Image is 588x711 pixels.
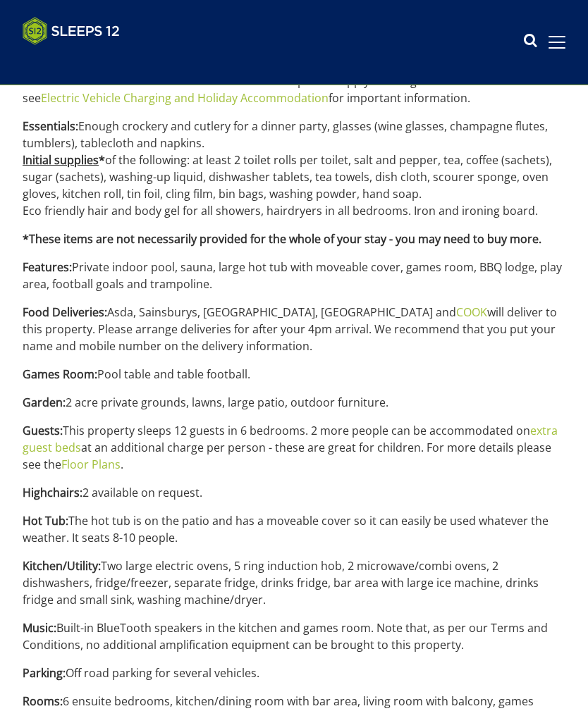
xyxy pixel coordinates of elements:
[23,423,558,455] a: extra guest beds
[23,423,63,438] strong: Guests:
[23,304,565,354] p: Asda, Sainsburys, [GEOGRAPHIC_DATA], [GEOGRAPHIC_DATA] and will deliver to this property. Please ...
[23,512,565,546] p: The hot tub is on the patio and has a moveable cover so it can easily be used whatever the weathe...
[456,304,487,320] a: COOK
[23,395,66,410] strong: Garden:
[61,457,121,472] a: Floor Plans
[41,90,329,106] a: Electric Vehicle Charging and Holiday Accommodation
[23,422,565,473] p: This property sleeps 12 guests in 6 bedrooms. 2 more people can be accommodated on at an addition...
[23,394,565,411] p: 2 acre private grounds, lawns, large patio, outdoor furniture.
[23,485,82,500] strong: Highchairs:
[23,259,565,292] p: Private indoor pool, sauna, large hot tub with moveable cover, games room, BBQ lodge, play area, ...
[23,304,107,320] strong: Food Deliveries:
[23,366,97,382] strong: Games Room:
[16,54,164,66] iframe: Customer reviews powered by Trustpilot
[23,619,565,653] p: Built-in BlueTooth speakers in the kitchen and games room. Note that, as per our Terms and Condit...
[23,484,565,501] p: 2 available on request.
[23,558,101,574] strong: Kitchen/Utility:
[23,620,56,636] strong: Music:
[23,118,78,134] strong: Essentials:
[23,152,99,168] u: Initial supplies
[23,118,565,219] p: Enough crockery and cutlery for a dinner party, glasses (wine glasses, champagne flutes, tumblers...
[23,259,72,275] strong: Features:
[23,513,68,528] strong: Hot Tub:
[23,557,565,608] p: Two large electric ovens, 5 ring induction hob, 2 microwave/combi ovens, 2 dishwashers, fridge/fr...
[23,17,120,45] img: Sleeps 12
[23,366,565,383] p: Pool table and table football.
[23,693,63,709] strong: Rooms:
[23,231,541,247] strong: *These items are not necessarily provided for the whole of your stay - you may need to buy more.
[23,664,565,681] p: Off road parking for several vehicles.
[23,665,66,681] strong: Parking:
